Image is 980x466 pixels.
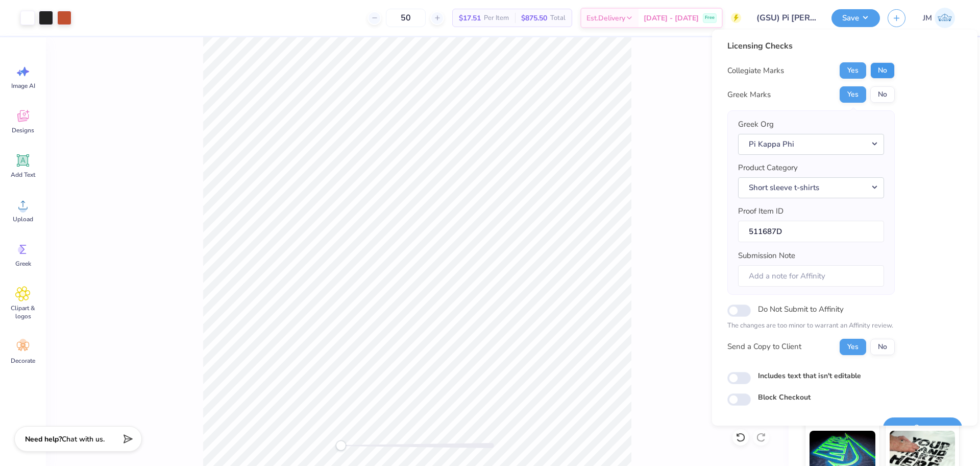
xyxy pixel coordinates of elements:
label: Product Category [738,162,798,174]
label: Do Not Submit to Affinity [758,302,844,316]
div: Greek Marks [727,89,771,101]
span: Per Item [484,13,509,24]
span: Decorate [11,357,35,365]
p: The changes are too minor to warrant an Affinity review. [727,321,895,331]
div: Send a Copy to Client [727,341,801,353]
span: Est. Delivery [586,13,625,24]
span: Total [550,13,566,24]
strong: Need help? [25,434,62,444]
label: Greek Org [738,119,774,130]
button: No [870,86,895,103]
input: – – [386,9,426,27]
span: Designs [12,126,34,134]
span: $17.51 [459,13,481,24]
label: Includes text that isn't editable [758,370,861,381]
label: Submission Note [738,250,795,262]
label: Block Checkout [758,392,811,403]
span: [DATE] - [DATE] [644,13,699,24]
button: Pi Kappa Phi [738,134,884,155]
span: Upload [13,215,33,223]
input: Add a note for Affinity [738,265,884,287]
span: Chat with us. [62,434,105,444]
button: No [870,62,895,79]
button: Yes [840,86,866,103]
div: Licensing Checks [727,40,895,52]
button: Save [883,417,962,438]
span: Free [705,14,715,21]
input: Untitled Design [749,8,824,28]
button: No [870,339,895,355]
a: JM [918,8,960,28]
button: Yes [840,62,866,79]
div: Collegiate Marks [727,65,784,77]
button: Short sleeve t-shirts [738,177,884,198]
div: Accessibility label [336,440,346,451]
span: Image AI [11,82,35,90]
label: Proof Item ID [738,205,783,217]
button: Save [831,9,880,27]
span: JM [923,12,932,24]
span: Clipart & logos [6,304,40,320]
span: Add Text [11,171,35,179]
img: John Michael Binayas [935,8,955,28]
span: $875.50 [521,13,547,24]
button: Yes [840,339,866,355]
span: Greek [15,260,31,268]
